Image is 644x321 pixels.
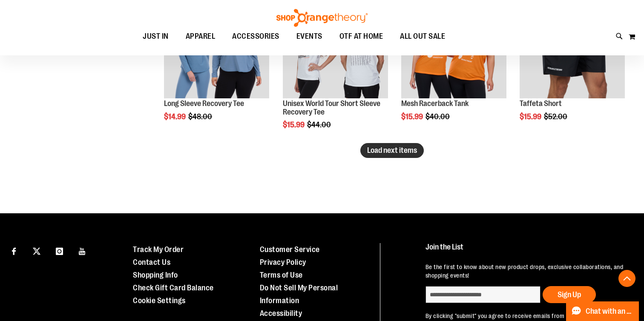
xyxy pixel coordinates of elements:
[260,284,338,305] a: Do Not Sell My Personal Information
[360,143,424,158] button: Load next items
[558,290,581,299] span: Sign Up
[275,9,369,27] img: Shop Orangetheory
[133,245,184,254] a: Track My Order
[133,296,186,305] a: Cookie Settings
[260,271,303,279] a: Terms of Use
[367,146,417,155] span: Load next items
[425,112,451,121] span: $40.00
[520,112,543,121] span: $15.99
[133,258,170,267] a: Contact Us
[401,112,424,121] span: $15.99
[543,286,596,303] button: Sign Up
[260,309,302,318] a: Accessibility
[307,120,332,129] span: $44.00
[566,301,639,321] button: Chat with an Expert
[425,243,627,259] h4: Join the List
[188,112,213,121] span: $48.00
[260,258,306,267] a: Privacy Policy
[133,271,178,279] a: Shopping Info
[232,27,279,46] span: ACCESSORIES
[618,270,635,287] button: Back To Top
[425,286,540,303] input: enter email
[283,120,306,129] span: $15.99
[401,99,469,108] a: Mesh Racerback Tank
[164,112,187,121] span: $14.99
[400,27,445,46] span: ALL OUT SALE
[143,27,169,46] span: JUST IN
[425,263,627,280] p: Be the first to know about new product drops, exclusive collaborations, and shopping events!
[29,243,44,258] a: Visit our X page
[260,245,320,254] a: Customer Service
[520,99,562,108] a: Taffeta Short
[133,284,214,292] a: Check Gift Card Balance
[339,27,383,46] span: OTF AT HOME
[33,247,40,255] img: Twitter
[164,99,244,108] a: Long Sleeve Recovery Tee
[75,243,90,258] a: Visit our Youtube page
[296,27,322,46] span: EVENTS
[186,27,216,46] span: APPAREL
[52,243,67,258] a: Visit our Instagram page
[586,307,634,315] span: Chat with an Expert
[283,99,380,116] a: Unisex World Tour Short Sleeve Recovery Tee
[544,112,569,121] span: $52.00
[6,243,21,258] a: Visit our Facebook page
